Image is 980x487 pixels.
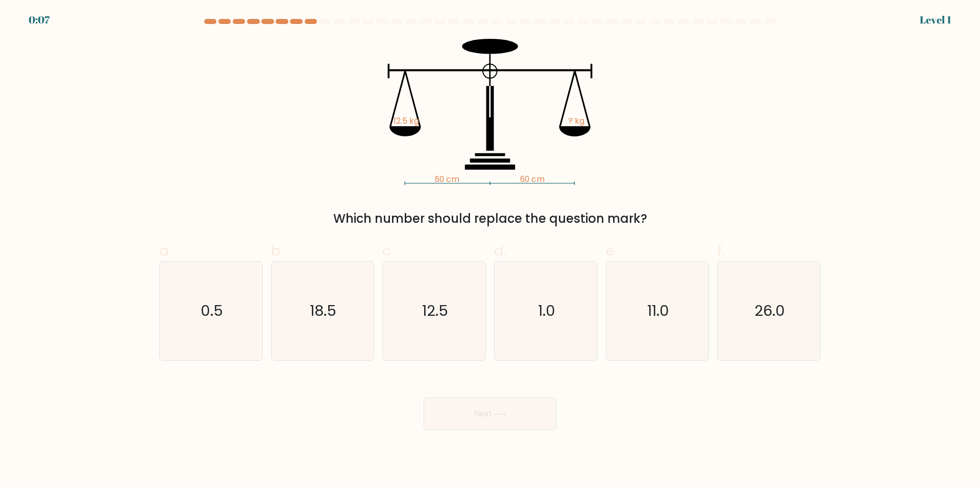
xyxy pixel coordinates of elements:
span: f. [717,241,724,261]
text: 26.0 [755,301,786,321]
text: 12.5 [422,301,448,321]
tspan: 12.5 kg [394,115,419,127]
div: Which number should replace the question mark? [165,210,815,228]
div: Level 1 [920,12,951,28]
div: 0:07 [29,12,50,28]
span: d. [494,241,506,261]
text: 18.5 [310,301,337,321]
span: c. [382,241,394,261]
tspan: 60 cm [435,173,459,185]
text: 0.5 [201,301,223,321]
span: b. [271,241,283,261]
tspan: ? kg [568,115,584,127]
button: Next [424,398,556,430]
text: 1.0 [538,301,555,321]
span: a. [159,241,171,261]
span: e. [606,241,617,261]
text: 11.0 [647,301,669,321]
tspan: 60 cm [520,173,545,185]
